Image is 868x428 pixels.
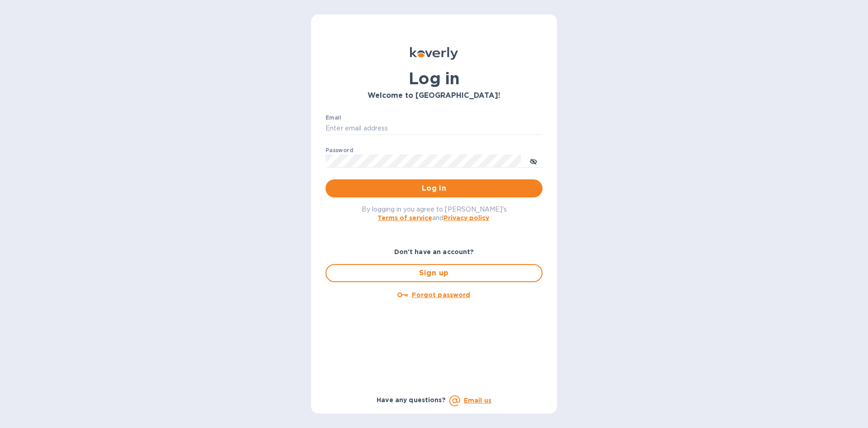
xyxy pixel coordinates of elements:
[325,148,353,153] label: Password
[333,183,535,194] span: Log in
[394,248,474,255] b: Don't have an account?
[325,69,542,88] h1: Log in
[325,122,542,135] input: Enter email address
[410,47,458,60] img: Koverly
[362,206,507,221] span: By logging in you agree to [PERSON_NAME]'s and .
[334,268,534,279] span: Sign up
[325,115,341,120] label: Email
[325,179,542,197] button: Log in
[325,264,542,282] button: Sign up
[524,152,542,170] button: toggle password visibility
[443,214,489,221] a: Privacy policy
[412,291,470,298] u: Forgot password
[464,397,491,404] a: Email us
[377,396,446,404] b: Have any questions?
[377,214,432,221] a: Terms of service
[325,91,542,100] h3: Welcome to [GEOGRAPHIC_DATA]!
